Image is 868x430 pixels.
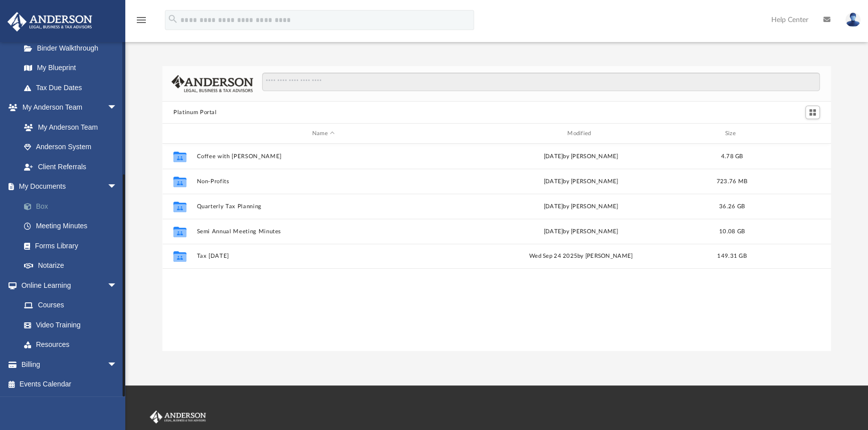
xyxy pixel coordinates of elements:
div: [DATE] by [PERSON_NAME] [455,152,708,161]
img: User Pic [845,13,860,27]
button: Switch to Grid View [805,106,820,120]
div: Size [712,129,752,138]
a: Resources [14,335,127,355]
span: 36.26 GB [719,204,745,209]
img: Anderson Advisors Platinum Portal [148,410,208,423]
button: Non-Profits [197,178,450,185]
a: Notarize [14,256,132,276]
a: Events Calendar [7,374,132,394]
span: 10.08 GB [719,229,745,234]
span: arrow_drop_down [107,275,127,296]
a: Forms Library [14,236,127,256]
i: menu [135,14,147,26]
a: Client Referrals [14,157,127,177]
a: My Documentsarrow_drop_down [7,177,132,197]
a: My Anderson Team [14,117,122,137]
input: Search files and folders [262,73,820,92]
button: Tax [DATE] [197,253,450,259]
div: id [167,129,192,138]
div: [DATE] by [PERSON_NAME] [455,177,708,186]
span: arrow_drop_down [107,98,127,118]
div: Wed Sep 24 2025 by [PERSON_NAME] [455,252,708,261]
a: My Anderson Teamarrow_drop_down [7,98,127,118]
span: arrow_drop_down [107,177,127,197]
div: Modified [454,129,708,138]
div: [DATE] by [PERSON_NAME] [455,202,708,211]
a: My Blueprint [14,58,127,78]
button: Coffee with [PERSON_NAME] [197,153,450,160]
a: Meeting Minutes [14,216,132,236]
div: id [756,129,826,138]
img: Anderson Advisors Platinum Portal [5,12,95,32]
button: Quarterly Tax Planning [197,203,450,210]
a: Anderson System [14,137,127,157]
div: [DATE] by [PERSON_NAME] [455,227,708,236]
a: Video Training [14,315,122,335]
span: 723.76 MB [717,179,747,184]
a: menu [135,19,147,26]
button: Semi Annual Meeting Minutes [197,228,450,235]
i: search [167,14,178,25]
a: Courses [14,295,127,315]
span: 149.31 GB [717,253,746,259]
a: Box [14,196,132,216]
span: 4.78 GB [721,154,743,159]
a: Binder Walkthrough [14,38,132,58]
div: Name [196,129,450,138]
span: arrow_drop_down [107,354,127,375]
a: Billingarrow_drop_down [7,354,132,374]
a: Tax Due Dates [14,78,132,98]
div: grid [162,144,831,351]
button: Platinum Portal [173,108,217,117]
a: Online Learningarrow_drop_down [7,275,127,295]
